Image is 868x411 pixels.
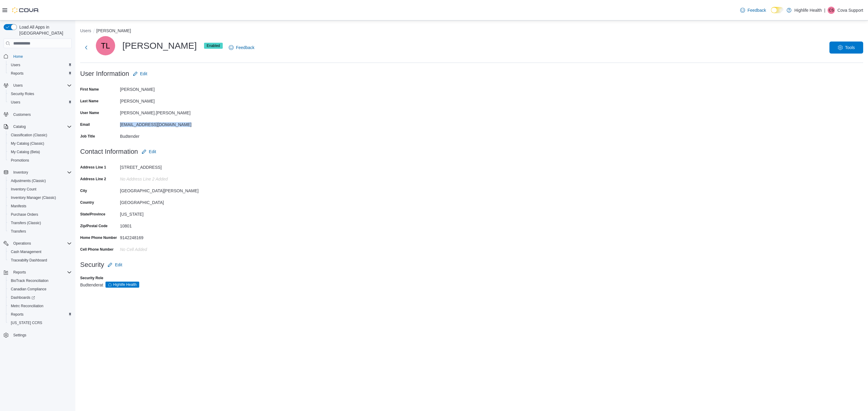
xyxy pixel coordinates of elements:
[8,302,46,310] a: Metrc Reconciliation
[1,122,74,131] button: Catalog
[105,259,124,271] button: Edit
[8,319,72,326] span: Washington CCRS
[8,194,72,201] span: Inventory Manager (Classic)
[11,278,49,283] span: BioTrack Reconciliation
[8,294,72,301] span: Dashboards
[6,185,74,193] button: Inventory Count
[11,269,28,276] button: Reports
[4,49,72,355] nav: Complex example
[11,111,72,118] span: Customers
[837,7,863,14] p: Cova Support
[8,131,72,139] span: Classification (Classic)
[6,302,74,310] button: Metrc Reconciliation
[120,198,201,205] div: [GEOGRAPHIC_DATA]
[11,269,72,276] span: Reports
[8,302,72,310] span: Metrc Reconciliation
[8,70,72,77] span: Reports
[80,276,103,280] label: Security Role
[105,282,139,288] span: Highlife Health
[11,123,28,130] button: Catalog
[6,139,74,148] button: My Catalog (Classic)
[6,177,74,185] button: Adjustments (Classic)
[8,140,47,147] a: My Catalog (Classic)
[8,99,23,106] a: Users
[8,277,51,284] a: BioTrack Reconciliation
[80,148,138,155] h3: Contact Information
[11,91,34,96] span: Security Roles
[6,131,74,139] button: Classification (Classic)
[120,131,201,139] div: Budtender
[13,270,26,275] span: Reports
[11,240,33,247] button: Operations
[1,168,74,177] button: Inventory
[11,212,38,217] span: Purchase Orders
[8,194,58,201] a: Inventory Manager (Classic)
[829,42,863,54] button: Tools
[6,61,74,69] button: Users
[6,310,74,319] button: Reports
[1,331,74,339] button: Settings
[8,99,72,106] span: Users
[120,233,201,240] div: 9142248169
[80,165,106,170] label: Address Line 1
[204,43,223,49] span: Enabled
[80,99,99,104] label: Last Name
[13,333,26,338] span: Settings
[120,120,201,127] div: [EMAIL_ADDRESS][DOMAIN_NAME]
[80,70,129,77] h3: User Information
[96,36,115,55] div: Tracey Lewis
[738,4,768,16] a: Feedback
[8,157,32,164] a: Promotions
[11,331,72,339] span: Settings
[207,43,220,48] span: Enabled
[8,186,72,193] span: Inventory Count
[11,52,72,60] span: Home
[11,287,46,292] span: Canadian Compliance
[11,133,47,138] span: Classification (Classic)
[11,111,33,118] a: Customers
[17,24,72,36] span: Load All Apps in [GEOGRAPHIC_DATA]
[6,277,74,285] button: BioTrack Reconciliation
[96,36,223,55] div: [PERSON_NAME]
[11,178,46,183] span: Adjustments (Classic)
[8,90,72,97] span: Security Roles
[11,123,72,130] span: Catalog
[236,45,254,51] span: Feedback
[771,13,771,14] span: Dark Mode
[120,174,201,181] div: No Address Line 2 added
[11,249,41,254] span: Cash Management
[80,87,99,92] label: First Name
[8,228,72,235] span: Transfers
[8,219,72,227] span: Transfers (Classic)
[6,202,74,210] button: Manifests
[120,209,201,217] div: [US_STATE]
[8,319,45,326] a: [US_STATE] CCRS
[120,162,201,170] div: [STREET_ADDRESS]
[120,85,201,92] div: [PERSON_NAME]
[120,108,201,115] div: [PERSON_NAME].[PERSON_NAME]
[8,148,72,156] span: My Catalog (Beta)
[113,282,137,287] span: Highlife Health
[845,45,855,51] span: Tools
[80,224,108,228] label: Zip/Postal Code
[8,157,72,164] span: Promotions
[1,268,74,277] button: Reports
[829,7,834,14] span: CS
[11,295,35,300] span: Dashboards
[80,212,105,217] label: State/Province
[8,90,36,97] a: Security Roles
[11,150,40,154] span: My Catalog (Beta)
[794,7,822,14] p: Highlife Health
[149,149,156,155] span: Edit
[80,282,863,288] div: Budtender at
[13,54,23,59] span: Home
[6,219,74,227] button: Transfers (Classic)
[11,332,29,339] a: Settings
[6,98,74,107] button: Users
[11,63,20,67] span: Users
[80,261,104,268] h3: Security
[11,240,72,247] span: Operations
[120,245,201,252] div: No Cell added
[6,156,74,165] button: Promotions
[80,134,95,139] label: Job Title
